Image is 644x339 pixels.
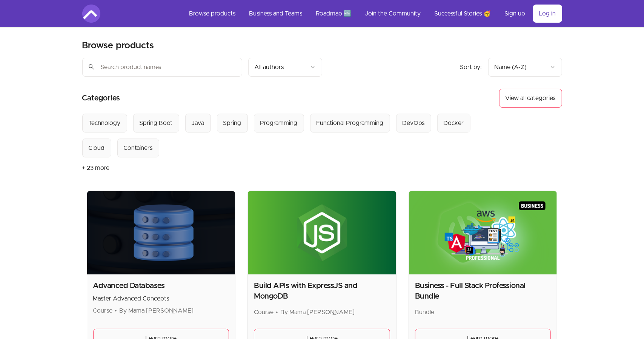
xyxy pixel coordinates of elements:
div: Docker [444,119,464,128]
div: Functional Programming [317,119,384,128]
div: Cloud [89,143,105,153]
a: Business and Teams [243,5,309,23]
button: Filter by author [248,58,322,77]
span: Bundle [415,309,434,315]
button: View all categories [499,89,562,108]
h2: Business - Full Stack Professional Bundle [415,280,551,302]
div: Spring Boot [140,119,173,128]
img: Product image for Advanced Databases [87,191,235,274]
button: Product sort options [488,58,562,77]
span: By Mama [PERSON_NAME] [280,309,355,315]
input: Search product names [82,58,242,77]
h2: Browse products [82,40,154,52]
div: Java [192,119,204,128]
h2: Advanced Databases [93,280,229,291]
div: Containers [124,143,153,153]
nav: Main [183,5,562,23]
span: Course [93,308,113,314]
a: Sign up [499,5,532,23]
div: Technology [89,119,121,128]
span: Course [254,309,274,315]
button: + 23 more [82,157,110,179]
img: Product image for Build APIs with ExpressJS and MongoDB [248,191,396,274]
a: Browse products [183,5,242,23]
p: Master Advanced Concepts [93,294,229,303]
h2: Build APIs with ExpressJS and MongoDB [254,280,390,302]
a: Roadmap 🆕 [310,5,358,23]
div: Spring [223,119,241,128]
span: By Mama [PERSON_NAME] [120,308,194,314]
a: Join the Community [359,5,427,23]
span: search [88,62,95,72]
img: Product image for Business - Full Stack Professional Bundle [409,191,557,274]
span: • [276,309,278,315]
span: • [115,308,117,314]
div: DevOps [403,119,425,128]
img: Amigoscode logo [82,5,100,23]
div: Programming [260,119,298,128]
a: Log in [533,5,562,23]
a: Successful Stories 🥳 [429,5,497,23]
h2: Categories [82,89,120,108]
span: Sort by: [460,64,482,70]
